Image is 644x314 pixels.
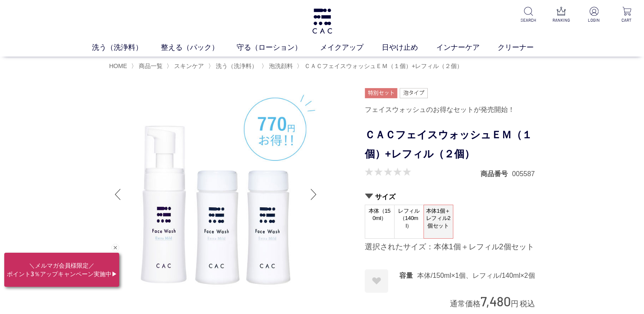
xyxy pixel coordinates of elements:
a: インナーケア [436,42,498,53]
a: クリーナー [498,42,552,53]
div: フェイスウォッシュのお得なセットが発売開始！ [365,103,535,117]
dt: 容量 [399,271,417,280]
a: メイクアップ [320,42,382,53]
a: LOGIN [584,7,604,23]
li: 〉 [208,62,260,70]
span: 通常価格 [450,300,481,308]
span: 本体（150ml） [365,205,394,229]
span: 7,480 [481,293,511,309]
img: 泡タイプ [400,88,428,98]
dt: 商品番号 [481,169,512,178]
a: 泡洗顔料 [267,63,293,69]
div: 選択されたサイズ：本体1個＋レフィル2個セット [365,242,535,252]
p: CART [616,17,637,23]
h1: ＣＡＣフェイスウォッシュＥＭ（１個）+レフィル（２個） [365,126,535,164]
li: 〉 [166,62,206,70]
a: スキンケア [172,63,204,69]
span: 円 [511,300,518,308]
dd: 本体/150ml×1個、レフィル/140ml×2個 [417,271,535,280]
span: レフィル（140ml） [395,205,424,232]
span: 本体1個＋レフィル2個セット [424,205,453,232]
li: 〉 [261,62,295,70]
a: CART [616,7,637,23]
a: SEARCH [518,7,539,23]
dd: 005587 [512,169,535,178]
p: RANKING [551,17,572,23]
p: SEARCH [518,17,539,23]
span: 商品一覧 [139,63,163,69]
a: 日やけ止め [382,42,436,53]
span: スキンケア [174,63,204,69]
a: 洗う（洗浄料） [214,63,258,69]
a: ＣＡＣフェイスウォッシュＥＭ（１個）+レフィル（２個） [303,63,463,69]
a: 守る（ローション） [237,42,320,53]
p: LOGIN [584,17,604,23]
li: 〉 [131,62,165,70]
a: 洗う（洗浄料） [92,42,161,53]
li: 〉 [297,62,465,70]
span: ＣＡＣフェイスウォッシュＥＭ（１個）+レフィル（２個） [304,63,463,69]
img: ＣＡＣフェイスウォッシュＥＭ（１個）+レフィル（２個） 本体1個＋レフィル2個セット [109,88,322,301]
span: 税込 [520,300,535,308]
a: HOME [109,63,127,69]
a: 商品一覧 [137,63,163,69]
a: RANKING [551,7,572,23]
h2: サイズ [365,192,535,201]
span: 洗う（洗浄料） [216,63,258,69]
img: 特別セット [365,88,398,98]
a: 整える（パック） [161,42,237,53]
img: logo [311,9,333,34]
a: お気に入りに登録する [365,269,388,293]
span: 泡洗顔料 [269,63,293,69]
